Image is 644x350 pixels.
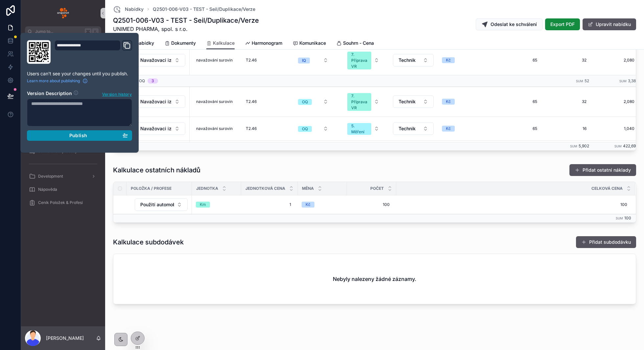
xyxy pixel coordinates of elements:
span: navažování surovin [196,126,233,131]
div: 7. Příprava VR [351,52,367,69]
button: Jump to...K [25,26,101,37]
span: Použití automobilu [140,201,174,208]
small: Sum [614,144,622,148]
span: 2,080 [593,58,634,63]
span: Version history [102,90,132,97]
h1: Kalkulace subdodávek [113,238,184,247]
span: Technik [399,125,416,132]
div: OQ [302,126,308,132]
button: Select Button [393,54,434,66]
h1: Kalkulace ostatních nákladů [113,165,200,175]
span: Navažovaci izolátor [140,125,172,132]
button: Odeslat ke schválení [476,18,542,30]
span: Technik [399,98,416,105]
span: Ceník Položek & Profesí [38,200,83,205]
small: Sum [570,144,577,148]
span: Odeslat ke schválení [491,21,537,28]
small: Sum [576,79,583,83]
a: Komunikace [293,37,326,50]
a: Nápověda [25,184,101,195]
span: 65 [494,99,537,104]
h2: Nebyly nalezeny žádné záznamy. [333,275,416,283]
span: 16 [550,126,586,131]
h2: Version Description [27,90,72,97]
button: Select Button [293,54,333,66]
span: Dokumenty [171,40,196,46]
button: Přidat subdodávku [576,236,636,248]
a: Q2501-006-V03 - TEST - Seil/Duplikace/Verze [153,6,255,12]
button: Select Button [293,96,333,108]
span: jednotková cena [245,186,285,191]
a: Learn more about publishing [27,78,88,84]
button: Select Button [342,90,384,113]
button: Select Button [342,48,384,72]
button: Select Button [135,54,185,66]
a: Kalkulace [206,37,235,50]
span: T2.46 [246,126,257,131]
span: Publish [69,133,87,138]
span: 32 [550,58,586,63]
span: 100 [624,215,631,220]
a: Souhrn - Cena [336,37,374,50]
h1: Q2501-006-V03 - TEST - Seil/Duplikace/Verze [113,16,259,25]
div: 5. Měření [351,123,367,135]
span: navažování surovin [196,99,233,104]
div: Kč [306,202,310,208]
button: Přidat ostatní náklady [569,164,636,176]
div: 3 [151,78,154,84]
button: Select Button [135,122,185,135]
span: UNIMED PHARMA, spol. s r.o. [113,25,259,33]
span: Celková cena [591,186,623,191]
img: App logo [57,8,69,18]
div: Domain and Custom Link [55,40,132,64]
p: [PERSON_NAME] [46,335,84,341]
span: Jednotka [196,186,218,191]
span: Navažovaci izolátor [140,57,172,63]
a: Ceník Položek & Profesí [25,197,101,209]
div: Km [200,202,206,208]
button: Publish [27,130,132,141]
span: T2.46 [246,99,257,104]
div: 7. Příprava VR [351,93,367,111]
span: Kalkulace [213,40,235,46]
span: 1,040 [593,126,634,131]
span: Learn more about publishing [27,78,80,84]
span: 422,690 [623,143,638,148]
div: OQ [302,99,308,105]
span: Souhrn - Cena [343,40,374,46]
a: Nabídky [113,5,144,13]
span: T2.46 [246,58,257,63]
span: Měna [302,186,314,191]
button: Version history [102,90,132,97]
button: Select Button [393,122,434,135]
div: Kč [446,99,451,105]
span: 2,080 [593,99,634,104]
span: 52 [585,78,589,83]
a: Dokumenty [165,37,196,50]
span: Harmonogram [252,40,282,46]
div: Kč [446,57,451,63]
p: Users can't see your changes until you publish. [27,70,132,77]
span: 65 [494,58,537,63]
span: K [93,29,98,34]
span: Počet [370,186,384,191]
small: Sum [619,79,627,83]
a: Development [25,170,101,182]
span: 5,902 [579,143,589,148]
button: Select Button [342,120,384,137]
span: Jump to... [35,29,82,34]
button: Select Button [135,95,185,108]
button: Select Button [135,198,188,211]
button: Select Button [293,123,333,135]
span: Export PDF [550,21,575,28]
span: 100 [397,202,627,207]
div: Kč [446,126,451,132]
button: Select Button [393,95,434,108]
span: Technik [399,57,416,63]
span: Nápověda [38,187,57,192]
span: 32 [550,99,586,104]
span: 1 [248,202,291,207]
